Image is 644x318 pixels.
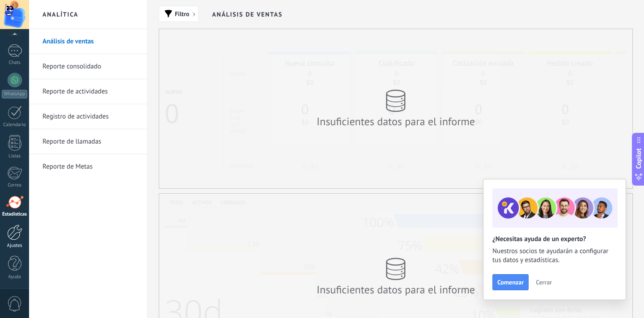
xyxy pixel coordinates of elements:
[29,154,147,179] li: Reporte de Metas
[2,153,28,159] div: Listas
[2,243,28,249] div: Ajustes
[2,60,28,66] div: Chats
[492,274,529,290] button: Comenzar
[315,114,476,128] div: Insuficientes datos para el informe
[42,29,138,54] a: Análisis de ventas
[2,212,28,217] div: Estadísticas
[2,122,28,128] div: Calendario
[29,129,147,154] li: Reporte de llamadas
[315,283,476,297] div: Insuficientes datos para el informe
[536,279,552,285] span: Cerrar
[2,182,28,188] div: Correo
[532,276,556,289] button: Cerrar
[159,6,199,22] button: Filtro
[2,90,27,98] div: WhatsApp
[42,154,138,179] a: Reporte de Metas
[29,79,147,104] li: Reporte de actividades
[42,79,138,104] a: Reporte de actividades
[42,129,138,154] a: Reporte de llamadas
[492,247,617,265] span: Nuestros socios te ayudarán a configurar tus datos y estadísticas.
[175,11,189,17] span: Filtro
[29,29,147,54] li: Análisis de ventas
[42,54,138,79] a: Reporte consolidado
[634,148,643,169] span: Copilot
[42,104,138,129] a: Registro de actividades
[497,279,524,285] span: Comenzar
[29,54,147,79] li: Reporte consolidado
[492,235,617,243] h2: ¿Necesitas ayuda de un experto?
[2,274,28,280] div: Ayuda
[29,104,147,129] li: Registro de actividades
